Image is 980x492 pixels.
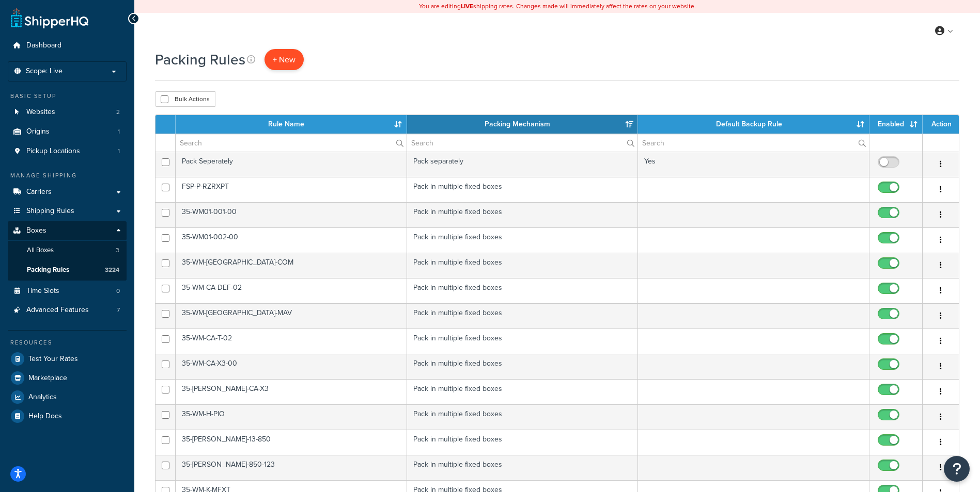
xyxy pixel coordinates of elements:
li: Packing Rules [8,260,127,280]
li: Boxes [8,221,127,280]
li: Time Slots [8,282,127,301]
th: Rule Name: activate to sort column ascending [176,115,407,134]
span: All Boxes [27,246,54,255]
span: + New [273,54,295,65]
td: 35-WM-CA-DEF-02 [176,278,407,303]
span: Carriers [26,188,52,196]
td: Pack separately [407,152,639,177]
span: Origins [26,127,50,136]
span: 1 [118,127,120,136]
td: 35-WM-CA-X3-00 [176,354,407,379]
td: Pack Seperately [176,152,407,177]
span: Advanced Features [26,306,89,315]
td: Pack in multiple fixed boxes [407,329,639,354]
li: Advanced Features [8,301,127,320]
h1: Packing Rules [155,50,245,70]
td: Pack in multiple fixed boxes [407,379,639,404]
span: Help Docs [28,412,62,421]
a: Shipping Rules [8,202,127,221]
td: FSP-P-RZRXPT [176,177,407,202]
a: Origins 1 [8,122,127,141]
th: Enabled: activate to sort column ascending [869,115,923,134]
td: Yes [638,152,869,177]
a: Websites 2 [8,103,127,122]
td: Pack in multiple fixed boxes [407,430,639,455]
span: 3 [116,246,119,255]
th: Default Backup Rule: activate to sort column ascending [638,115,869,134]
li: Pickup Locations [8,142,127,161]
span: 1 [118,147,120,156]
input: Search [638,134,869,152]
span: Analytics [28,393,57,402]
span: Pickup Locations [26,147,80,156]
a: Pickup Locations 1 [8,142,127,161]
a: All Boxes 3 [8,241,127,260]
span: 2 [116,108,120,117]
span: 7 [117,306,120,315]
td: Pack in multiple fixed boxes [407,253,639,278]
div: Basic Setup [8,92,127,101]
a: ShipperHQ Home [11,8,88,28]
a: Marketplace [8,369,127,387]
td: 35-WM-H-PIO [176,404,407,430]
span: Shipping Rules [26,207,74,216]
td: 35-WM-[GEOGRAPHIC_DATA]-COM [176,253,407,278]
a: Boxes [8,221,127,240]
button: Open Resource Center [944,456,970,482]
td: Pack in multiple fixed boxes [407,227,639,253]
a: Advanced Features 7 [8,301,127,320]
li: Origins [8,122,127,141]
input: Search [407,134,638,152]
a: + New [265,49,304,70]
span: Scope: Live [26,67,63,76]
span: Dashboard [26,41,61,50]
td: Pack in multiple fixed boxes [407,455,639,480]
div: Manage Shipping [8,171,127,180]
span: 0 [116,287,120,296]
span: Websites [26,108,55,117]
a: Dashboard [8,36,127,55]
a: Help Docs [8,407,127,425]
td: Pack in multiple fixed boxes [407,354,639,379]
td: 35-[PERSON_NAME]-13-850 [176,430,407,455]
span: Marketplace [28,374,67,383]
a: Packing Rules 3224 [8,260,127,280]
td: Pack in multiple fixed boxes [407,202,639,227]
a: Analytics [8,388,127,406]
td: Pack in multiple fixed boxes [407,303,639,329]
td: 35-WM01-002-00 [176,227,407,253]
span: Time Slots [26,287,59,296]
td: Pack in multiple fixed boxes [407,404,639,430]
th: Action [923,115,959,134]
td: 35-WM-[GEOGRAPHIC_DATA]-MAV [176,303,407,329]
li: All Boxes [8,241,127,260]
a: Time Slots 0 [8,282,127,301]
span: Boxes [26,226,46,235]
td: 35-WM01-001-00 [176,202,407,227]
th: Packing Mechanism: activate to sort column ascending [407,115,639,134]
span: 3224 [105,266,119,274]
b: LIVE [461,2,473,11]
td: Pack in multiple fixed boxes [407,278,639,303]
button: Bulk Actions [155,91,215,107]
td: 35-WM-CA-T-02 [176,329,407,354]
input: Search [176,134,407,152]
td: 35-[PERSON_NAME]-CA-X3 [176,379,407,404]
span: Test Your Rates [28,355,78,364]
td: Pack in multiple fixed boxes [407,177,639,202]
a: Test Your Rates [8,350,127,368]
span: Packing Rules [27,266,69,274]
td: 35-[PERSON_NAME]-850-123 [176,455,407,480]
a: Carriers [8,183,127,202]
li: Websites [8,103,127,122]
div: Resources [8,338,127,347]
